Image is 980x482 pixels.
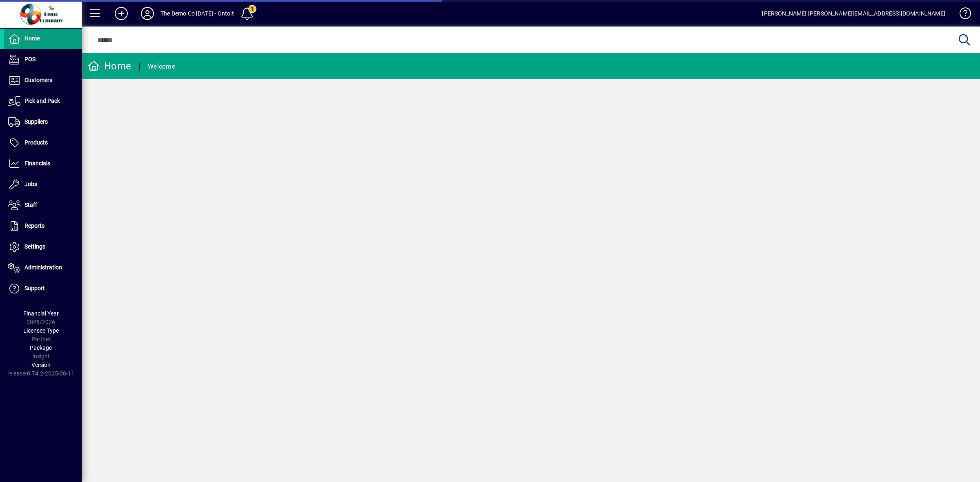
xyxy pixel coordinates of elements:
[24,181,37,187] span: Jobs
[24,139,48,146] span: Products
[160,7,234,20] div: The Demo Co [DATE] - Ontoit
[24,285,45,291] span: Support
[4,258,82,278] a: Administration
[23,310,59,317] span: Financial Year
[24,98,60,104] span: Pick and Pack
[24,77,52,83] span: Customers
[4,174,82,195] a: Jobs
[4,153,82,174] a: Financials
[30,344,52,351] span: Package
[4,112,82,132] a: Suppliers
[4,49,82,70] a: POS
[4,70,82,91] a: Customers
[24,118,48,125] span: Suppliers
[4,91,82,111] a: Pick and Pack
[4,278,82,299] a: Support
[762,7,945,20] div: [PERSON_NAME] [PERSON_NAME][EMAIL_ADDRESS][DOMAIN_NAME]
[4,133,82,153] a: Products
[953,2,970,28] a: Knowledge Base
[148,60,175,73] div: Welcome
[24,202,37,208] span: Staff
[23,327,59,334] span: Licensee Type
[134,6,160,21] button: Profile
[4,237,82,257] a: Settings
[24,264,62,271] span: Administration
[4,195,82,215] a: Staff
[108,6,134,21] button: Add
[31,362,51,368] span: Version
[24,222,45,229] span: Reports
[4,216,82,236] a: Reports
[88,60,131,73] div: Home
[24,243,45,250] span: Settings
[24,56,36,62] span: POS
[24,35,40,42] span: Home
[24,160,50,167] span: Financials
